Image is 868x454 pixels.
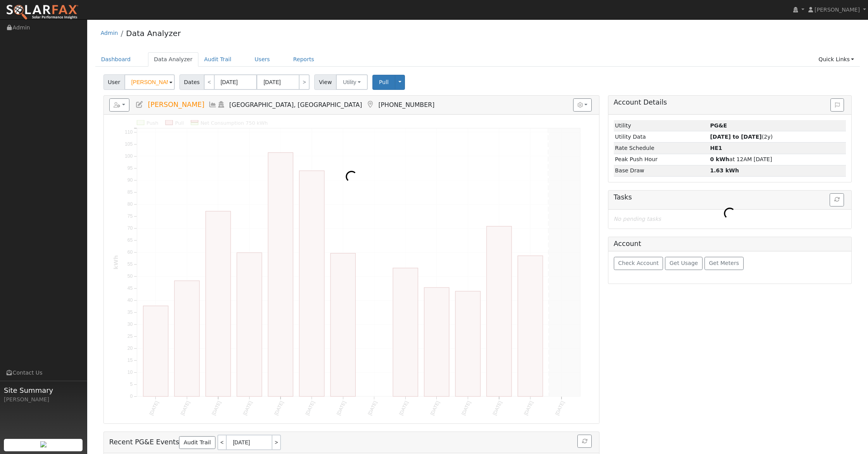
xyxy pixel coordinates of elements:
[670,260,698,266] span: Get Usage
[614,165,709,176] td: Base Draw
[614,131,709,143] td: Utility Data
[813,52,860,67] a: Quick Links
[179,74,204,90] span: Dates
[4,396,83,404] div: [PERSON_NAME]
[148,52,198,67] a: Data Analyzer
[614,240,641,248] h5: Account
[665,257,703,270] button: Get Usage
[204,74,215,90] a: <
[101,30,118,36] a: Admin
[710,122,727,129] strong: ID: 17183491, authorized: 08/16/25
[217,435,226,450] a: <
[126,29,181,38] a: Data Analyzer
[830,98,844,112] button: Issue History
[710,134,773,140] span: (2y)
[272,435,281,450] a: >
[815,7,860,13] span: [PERSON_NAME]
[709,154,846,165] td: at 12AM [DATE]
[614,193,846,201] h5: Tasks
[378,101,434,108] span: [PHONE_NUMBER]
[6,4,79,21] img: SolarFax
[40,441,46,447] img: retrieve
[148,101,204,108] span: [PERSON_NAME]
[830,193,844,206] button: Refresh
[336,74,368,90] button: Utility
[614,143,709,154] td: Rate Schedule
[109,435,594,450] h5: Recent PG&E Events
[710,167,739,174] strong: 1.63 kWh
[577,435,592,448] button: Refresh
[614,120,709,131] td: Utility
[299,74,310,90] a: >
[103,74,125,90] span: User
[124,74,175,90] input: Select a User
[379,79,389,85] span: Pull
[614,257,663,270] button: Check Account
[229,101,362,108] span: [GEOGRAPHIC_DATA], [GEOGRAPHIC_DATA]
[710,156,729,162] strong: 0 kWh
[135,101,144,108] a: Edit User (35579)
[249,52,276,67] a: Users
[4,385,83,396] span: Site Summary
[614,154,709,165] td: Peak Push Hour
[217,101,226,108] a: Login As (last Never)
[208,101,217,108] a: Multi-Series Graph
[366,101,374,108] a: Map
[288,52,320,67] a: Reports
[710,134,761,140] strong: [DATE] to [DATE]
[372,75,395,90] button: Pull
[618,260,659,266] span: Check Account
[614,98,846,107] h5: Account Details
[710,145,722,151] strong: K
[709,260,739,266] span: Get Meters
[179,436,215,449] a: Audit Trail
[704,257,744,270] button: Get Meters
[198,52,237,67] a: Audit Trail
[314,74,336,90] span: View
[95,52,137,67] a: Dashboard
